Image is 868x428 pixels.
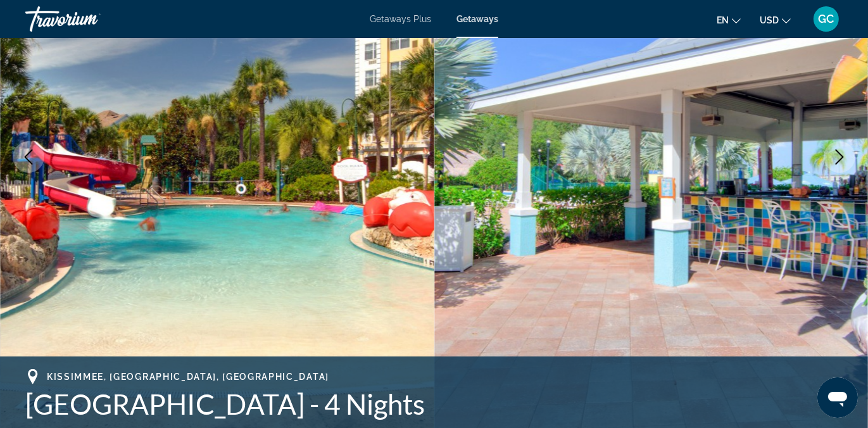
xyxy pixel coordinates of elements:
a: Getaways Plus [370,14,431,24]
span: GC [819,13,834,25]
button: User Menu [810,6,843,32]
button: Next image [824,141,855,173]
span: en [717,15,729,25]
iframe: Button to launch messaging window [817,377,858,418]
span: USD [760,15,779,25]
span: Kissimmee, [GEOGRAPHIC_DATA], [GEOGRAPHIC_DATA] [47,372,329,382]
button: Previous image [13,141,44,173]
button: Change currency [760,11,791,29]
button: Change language [717,11,741,29]
h1: [GEOGRAPHIC_DATA] - 4 Nights [25,387,843,420]
a: Getaways [456,14,498,24]
a: Travorium [25,3,152,35]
